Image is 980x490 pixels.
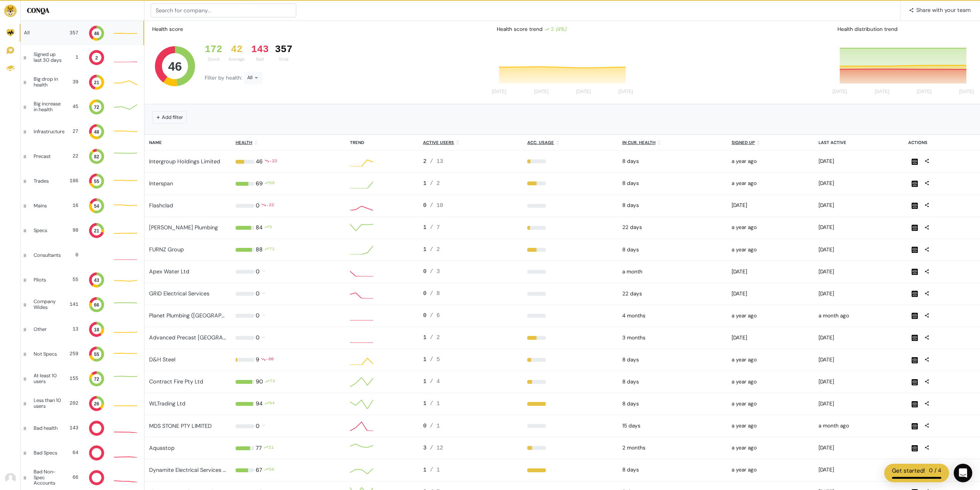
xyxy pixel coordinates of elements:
div: 2025-05-11 10:00pm [622,334,723,342]
a: Infrastructure 27 48 [21,119,144,144]
div: 2025-08-01 01:15pm [819,158,899,165]
div: 141 [69,301,78,308]
a: Mains 16 54 [21,193,144,218]
div: 22 [66,153,78,160]
div: 2025-07-13 10:00pm [622,268,723,276]
a: Precast 22 82 [21,144,144,169]
a: Intergroup Holdings Limited [149,158,220,165]
div: Precast [34,154,60,159]
a: Apex Water Ltd [149,268,189,275]
div: 2025-08-03 10:00pm [622,180,723,187]
div: 2025-07-20 10:00pm [622,224,723,231]
a: Specs 98 21 [21,218,144,243]
span: / 1 [430,400,440,407]
div: 0 [423,312,518,320]
div: 1 [423,334,518,342]
div: 2025-07-28 07:50am [819,356,899,364]
span: / 7 [430,224,440,231]
a: Company Wides 141 66 [21,292,144,317]
div: 2024-05-15 11:20am [732,158,809,165]
div: Less than 10 users [34,398,63,409]
div: 357 [275,44,292,56]
u: Signed up [732,140,755,145]
div: 155 [69,375,78,382]
a: MDS STONE PTY LIMITED [149,422,212,429]
div: Big drop in health [34,76,63,88]
img: Brand [4,5,17,17]
div: 0 [67,251,78,259]
div: 2025-07-09 08:01am [819,312,899,320]
input: Search for company... [151,3,296,17]
div: 202 [70,400,78,407]
div: 64 [66,449,78,456]
a: Pilots 55 43 [21,268,144,292]
div: 1 [423,246,518,254]
a: Contract Fire Pty Ltd [149,378,203,385]
div: 1 [423,180,518,188]
div: 0 [423,422,518,431]
div: 0 [256,422,260,431]
div: 56 [269,466,274,475]
div: 259 [66,350,78,358]
div: 2025-08-04 02:25pm [819,224,899,231]
tspan: [DATE] [917,89,932,95]
div: 2025-08-04 08:55am [819,202,899,209]
div: 100% [527,468,613,472]
div: 100% [527,402,613,406]
div: 2025-06-25 10:03am [732,268,809,276]
div: Health score [151,24,185,35]
th: Name [144,135,231,151]
div: 0 [256,202,260,210]
div: 2025-08-03 10:00pm [622,356,723,364]
div: 1 [423,466,518,475]
div: 0% [527,204,613,208]
tspan: [DATE] [875,89,889,95]
a: Interspan [149,180,173,187]
div: 2025-03-04 10:22am [732,202,809,209]
div: 2025-08-03 10:00pm [622,202,723,209]
div: -22 [269,158,277,166]
div: All [24,30,60,36]
div: 0 [256,312,260,320]
div: 25% [527,380,613,384]
th: Actions [904,135,980,151]
div: 71 [269,246,275,254]
div: Bad [251,56,268,63]
div: 2024-05-15 11:21am [732,378,809,386]
div: 0 [423,290,518,298]
div: 3 [423,444,518,453]
a: Bad Non-Spec Accounts 66 [21,465,144,490]
div: Bad Non-Spec Accounts [34,469,65,486]
div: 2024-05-31 06:01am [732,312,809,320]
div: 20% [527,358,613,362]
div: Big increase in health [34,101,64,112]
div: 27 [71,128,78,135]
div: 0 [256,334,260,342]
div: 16 [66,202,78,209]
u: Acc. Usage [527,140,554,145]
div: 0 [423,268,518,276]
span: / 12 [430,445,443,451]
span: / 2 [430,246,440,253]
div: 90 [256,378,263,386]
div: 45 [70,103,78,110]
div: Good [205,56,222,63]
div: 50% [527,248,613,252]
a: Big drop in health 39 21 [21,70,144,95]
div: 357 [66,29,78,37]
div: 2025-08-04 12:52pm [819,466,899,474]
div: 1 [423,378,518,386]
div: Bad Specs [34,450,60,456]
div: 98 [66,227,78,234]
th: Last active [814,135,904,151]
div: 2025-08-03 10:00pm [622,246,723,254]
div: 14% [527,226,613,230]
tspan: [DATE] [534,89,549,95]
a: Dynamite Electrical Services / Dynamite Group [149,466,269,473]
div: 2025-07-31 03:57pm [819,378,899,386]
div: 1 [423,224,518,232]
div: 84 [256,224,263,232]
a: Signed up last 30 days 1 2 [21,45,144,70]
div: 15% [527,159,613,163]
div: Infrastructure [34,129,65,134]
